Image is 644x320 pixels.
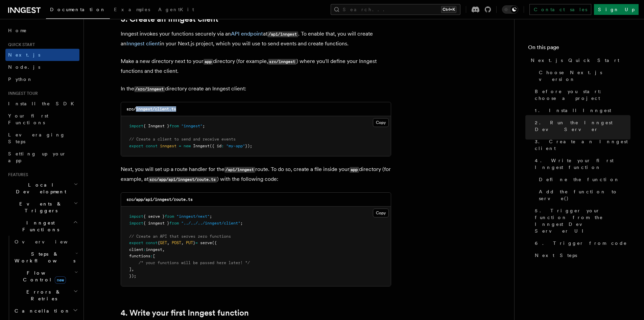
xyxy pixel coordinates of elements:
span: inngest [160,144,176,148]
span: Define the function [539,176,620,183]
span: ; [210,214,212,219]
a: Your first Functions [5,110,79,129]
span: import [129,214,143,219]
span: }); [245,144,252,148]
code: src/inngest [268,59,296,65]
span: } [193,240,195,245]
span: 2. Run the Inngest Dev Server [535,119,630,133]
span: Features [5,172,28,177]
span: PUT [186,240,193,245]
a: 6. Trigger from code [532,237,630,249]
button: Events & Triggers [5,198,79,217]
code: app [350,167,359,173]
button: Search...Ctrl+K [331,4,460,15]
span: Quick start [5,42,35,47]
button: Errors & Retries [12,286,79,305]
span: Add the function to serve() [539,188,630,202]
code: /api/inngest [224,167,255,173]
span: Examples [114,7,150,12]
span: 6. Trigger from code [535,240,627,247]
span: Inngest Functions [5,219,73,233]
span: Next Steps [535,252,577,259]
span: Your first Functions [8,113,48,125]
button: Toggle dark mode [502,5,518,14]
a: 1. Install Inngest [532,104,630,116]
p: In the directory create an Inngest client: [121,84,391,94]
button: Copy [373,118,389,127]
span: Errors & Retries [12,289,73,302]
span: { Inngest } [143,124,169,128]
span: functions [129,254,150,258]
span: "../../../inngest/client" [181,221,240,226]
span: Local Development [5,182,74,195]
span: 4. Write your first Inngest function [535,157,630,171]
span: = [195,240,198,245]
code: /src/inngest [134,86,165,92]
span: Inngest tour [5,91,38,96]
p: Inngest invokes your functions securely via an at . To enable that, you will create an in your Ne... [121,29,391,48]
span: "inngest" [181,124,202,128]
span: [ [153,254,155,258]
span: GET [160,240,167,245]
code: src/inngest/client.ts [126,107,176,111]
a: Leveraging Steps [5,129,79,148]
span: ; [202,124,205,128]
span: new [55,276,66,284]
a: Next.js [5,49,79,61]
span: ({ id [210,144,221,148]
span: Overview [15,239,84,244]
span: // Create a client to send and receive events [129,137,236,142]
a: Contact sales [529,4,591,15]
a: Inngest client [126,40,160,47]
a: Next Steps [532,249,630,261]
span: export [129,240,143,245]
span: 3. Create an Inngest client [535,138,630,152]
span: , [162,247,165,252]
span: POST [172,240,181,245]
a: 5. Trigger your function from the Inngest Dev Server UI [532,205,630,237]
span: Events & Triggers [5,200,74,214]
span: AgentKit [158,7,194,12]
a: Overview [12,236,79,248]
a: Home [5,24,79,37]
a: API endpoint [231,30,263,37]
span: new [184,144,191,148]
a: Examples [110,2,154,18]
a: Sign Up [594,4,639,15]
button: Flow Controlnew [12,267,79,286]
span: , [181,240,184,245]
p: Next, you will set up a route handler for the route. To do so, create a file inside your director... [121,165,391,184]
span: Setting up your app [8,151,66,163]
span: 1. Install Inngest [535,107,611,114]
span: Documentation [50,7,106,12]
span: const [146,240,158,245]
a: Documentation [46,2,110,19]
span: : [221,144,224,148]
span: import [129,221,143,226]
span: "my-app" [226,144,245,148]
a: Choose Next.js version [536,66,630,85]
code: app [204,59,213,65]
span: // Create an API that serves zero functions [129,234,231,239]
span: Leveraging Steps [8,132,65,144]
span: = [179,144,181,148]
button: Cancellation [12,305,79,317]
span: from [169,124,179,128]
span: , [132,267,134,272]
span: , [167,240,169,245]
a: Node.js [5,61,79,73]
span: : [150,254,153,258]
a: 4. Write your first Inngest function [532,154,630,173]
a: 2. Run the Inngest Dev Server [532,116,630,135]
button: Steps & Workflows [12,248,79,267]
span: Home [8,27,27,34]
a: Python [5,73,79,85]
button: Copy [373,209,389,217]
p: Make a new directory next to your directory (for example, ) where you'll define your Inngest func... [121,57,391,76]
span: Node.js [8,64,40,70]
span: ] [129,267,132,272]
span: Choose Next.js version [539,69,630,83]
button: Inngest Functions [5,217,79,236]
h4: On this page [528,43,630,54]
a: Define the function [536,173,630,186]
